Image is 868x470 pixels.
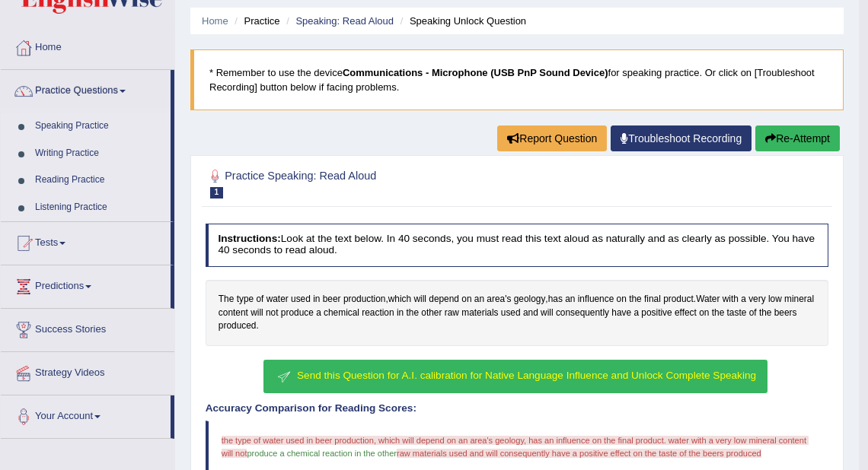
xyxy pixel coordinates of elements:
[206,403,829,414] h4: Accuracy Comparison for Reading Scores:
[784,293,814,306] span: Click to see word definition
[501,306,521,320] span: Click to see word definition
[297,370,756,381] span: Send this Question for A.I. calibration for Native Language Influence and Unlock Complete Speaking
[641,306,672,320] span: Click to see word definition
[237,293,254,306] span: Click to see word definition
[565,293,575,306] span: Click to see word definition
[362,306,394,320] span: Click to see word definition
[523,306,538,320] span: Click to see word definition
[741,293,746,306] span: Click to see word definition
[324,306,359,320] span: Click to see word definition
[313,293,320,306] span: Click to see word definition
[629,293,642,306] span: Click to see word definition
[388,293,411,306] span: Click to see word definition
[413,293,426,306] span: Click to see word definition
[202,15,228,27] a: Home
[397,14,526,28] li: Speaking Unlock Question
[1,265,171,303] a: Predictions
[28,140,171,167] a: Writing Practice
[755,125,840,151] button: Re-Attempt
[774,306,797,320] span: Click to see word definition
[266,306,279,320] span: Click to see word definition
[644,293,661,306] span: Click to see word definition
[633,306,639,320] span: Click to see word definition
[323,293,341,306] span: Click to see word definition
[231,14,279,28] li: Practice
[1,352,174,390] a: Strategy Videos
[407,306,420,320] span: Click to see word definition
[219,293,235,306] span: Click to see word definition
[749,306,757,320] span: Click to see word definition
[748,293,765,306] span: Click to see word definition
[461,306,498,320] span: Click to see word definition
[190,49,844,110] blockquote: * Remember to use the device for speaking practice. Or click on [Troubleshoot Recording] button b...
[343,67,608,78] b: Communications - Microphone (USB PnP Sound Device)
[222,436,809,457] span: the type of water used in beer production, which will depend on an area's geology, has an influen...
[556,306,609,320] span: Click to see word definition
[696,293,720,306] span: Click to see word definition
[256,293,263,306] span: Click to see word definition
[281,306,314,320] span: Click to see word definition
[474,293,484,306] span: Click to see word definition
[663,293,694,306] span: Click to see word definition
[699,306,709,320] span: Click to see word definition
[611,125,752,151] a: Troubleshoot Recording
[617,293,627,306] span: Click to see word definition
[768,293,782,306] span: Click to see word definition
[206,280,829,346] div: , , . .
[266,293,289,306] span: Click to see word definition
[219,306,248,320] span: Click to see word definition
[541,306,554,320] span: Click to see word definition
[727,306,747,320] span: Click to see word definition
[759,306,772,320] span: Click to see word definition
[429,293,459,306] span: Click to see word definition
[712,306,725,320] span: Click to see word definition
[445,306,459,320] span: Click to see word definition
[675,306,697,320] span: Click to see word definition
[548,293,563,306] span: Click to see word definition
[487,293,511,306] span: Click to see word definition
[295,15,394,27] a: Speaking: Read Aloud
[247,449,397,458] span: produce a chemical reaction in the other
[28,167,171,194] a: Reading Practice
[514,293,546,306] span: Click to see word definition
[497,125,607,151] button: Report Question
[1,222,171,260] a: Tests
[397,449,761,458] span: raw materials used and will consequently have a positive effect on the taste of the beers produced
[1,395,171,433] a: Your Account
[1,27,174,65] a: Home
[1,70,171,108] a: Practice Questions
[723,293,739,306] span: Click to see word definition
[219,319,257,333] span: Click to see word definition
[206,224,829,267] h4: Look at the text below. In 40 seconds, you must read this text aloud as naturally and as clearly ...
[206,167,592,198] h2: Practice Speaking: Read Aloud
[28,113,171,140] a: Speaking Practice
[1,309,174,347] a: Success Stories
[291,293,311,306] span: Click to see word definition
[263,360,767,394] button: Send this Question for A.I. calibration for Native Language Influence and Unlock Complete Speaking
[28,194,171,221] a: Listening Practice
[251,306,263,320] span: Click to see word definition
[316,306,321,320] span: Click to see word definition
[397,306,404,320] span: Click to see word definition
[578,293,614,306] span: Click to see word definition
[421,306,442,320] span: Click to see word definition
[461,293,471,306] span: Click to see word definition
[218,233,280,244] b: Instructions:
[210,187,224,198] span: 1
[343,293,386,306] span: Click to see word definition
[611,306,631,320] span: Click to see word definition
